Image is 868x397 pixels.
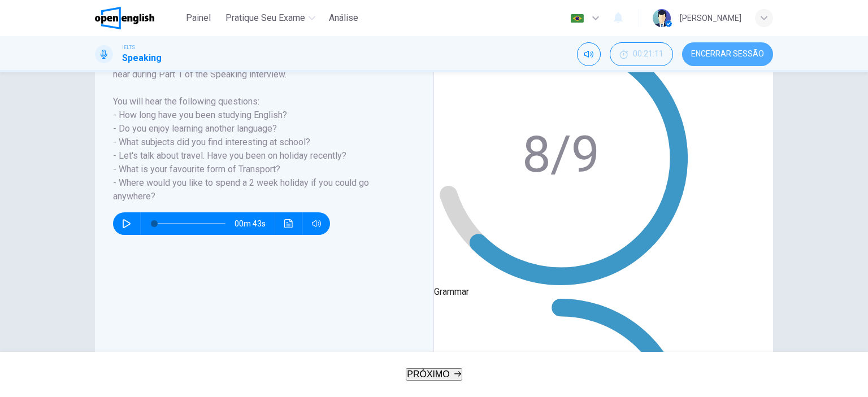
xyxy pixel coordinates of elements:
[570,14,584,23] img: pt
[406,368,462,381] button: PRÓXIMO
[324,8,363,28] button: Análise
[235,212,275,235] span: 00m 43s
[680,11,741,25] div: [PERSON_NAME]
[653,9,671,27] img: Profile picture
[577,42,601,66] div: Silenciar
[122,43,135,51] span: IELTS
[329,11,358,25] span: Análise
[113,54,402,203] h6: Listen to the track below to hear an example of the questions you may hear during Part 1 of the S...
[682,42,773,66] button: Encerrar Sessão
[633,50,663,59] span: 00:21:11
[122,51,162,65] h1: Speaking
[225,11,305,25] span: Pratique seu exame
[407,369,450,379] span: PRÓXIMO
[95,7,180,29] a: OpenEnglish logo
[610,42,673,66] button: 00:21:11
[522,125,600,184] text: 8/9
[434,286,469,297] span: Grammar
[610,42,673,66] div: Esconder
[186,11,211,25] span: Painel
[221,8,320,28] button: Pratique seu exame
[280,212,298,235] button: Clique para ver a transcrição do áudio
[95,7,154,29] img: OpenEnglish logo
[691,50,764,59] span: Encerrar Sessão
[180,8,216,28] button: Painel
